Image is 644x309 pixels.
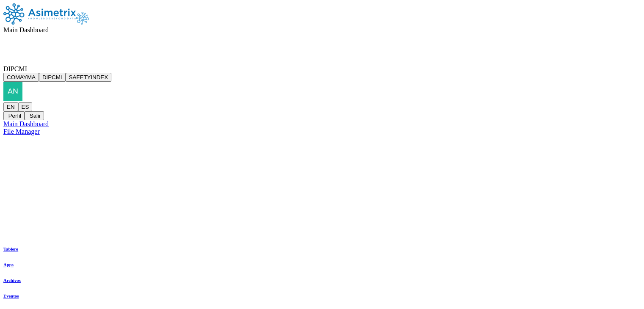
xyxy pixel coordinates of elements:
[3,278,21,283] a: Archivos
[3,111,25,120] button: Perfil
[3,293,21,298] a: Eventos
[39,73,66,82] button: DIPCMI
[76,12,89,25] img: Asimetrix logo
[25,111,44,120] button: Salir
[3,73,39,82] button: COMAYMA
[3,102,18,111] button: EN
[3,3,76,25] img: Asimetrix logo
[3,128,641,135] a: File Manager
[66,73,112,82] button: SAFETYINDEX
[3,246,21,251] a: Tablero
[3,262,21,267] a: Apps
[3,120,641,128] a: Main Dashboard
[18,102,33,111] button: ES
[3,26,49,33] span: Main Dashboard
[3,65,27,72] span: DIPCMI
[3,82,22,101] img: andrea.alvarez@premexcorp.com profile pic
